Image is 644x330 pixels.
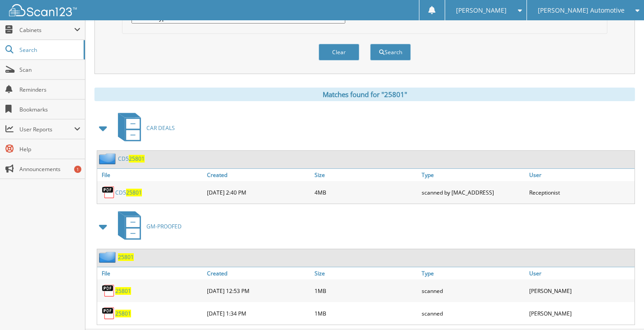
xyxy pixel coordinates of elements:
div: scanned [419,304,527,322]
a: CAR DEALS [113,110,175,146]
div: [PERSON_NAME] [527,282,635,300]
a: 25801 [115,310,131,317]
div: 4MB [312,183,420,201]
span: Reminders [19,86,80,93]
a: File [97,267,205,279]
span: Cabinets [19,26,74,34]
span: Search [19,46,79,54]
a: File [97,169,205,181]
a: Type [419,169,527,181]
div: [DATE] 1:34 PM [205,304,312,322]
img: PDF.png [102,307,115,320]
a: Created [205,169,312,181]
button: Clear [319,44,359,60]
a: Size [312,169,420,181]
span: Scan [19,66,80,74]
div: 1 [74,166,81,173]
div: 1MB [312,304,420,322]
span: 25801 [129,155,145,163]
a: Created [205,267,312,279]
div: [DATE] 2:40 PM [205,183,312,201]
div: scanned [419,282,527,300]
div: Matches found for "25801" [94,88,635,101]
a: Type [419,267,527,279]
div: [DATE] 12:53 PM [205,282,312,300]
div: scanned by [MAC_ADDRESS] [419,183,527,201]
div: Receptionist [527,183,635,201]
img: folder2.png [99,153,118,164]
span: [PERSON_NAME] [456,8,507,13]
a: User [527,267,635,279]
div: 1MB [312,282,420,300]
img: PDF.png [102,186,115,199]
img: PDF.png [102,284,115,297]
span: Announcements [19,165,80,173]
a: CD525801 [115,189,142,196]
div: [PERSON_NAME] [527,304,635,322]
a: Size [312,267,420,279]
span: 25801 [126,189,142,196]
a: 25801 [115,287,131,295]
span: User Reports [19,125,74,133]
span: GM-PROOFED [146,223,182,230]
span: [PERSON_NAME] Automotive [538,8,625,13]
a: CD525801 [118,155,145,163]
a: 25801 [118,253,134,261]
a: User [527,169,635,181]
a: GM-PROOFED [113,209,182,244]
span: CAR DEALS [146,124,175,132]
button: Search [370,44,411,60]
img: scan123-logo-white.svg [9,4,77,16]
span: Bookmarks [19,106,80,113]
span: Help [19,145,80,153]
img: folder2.png [99,251,118,263]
